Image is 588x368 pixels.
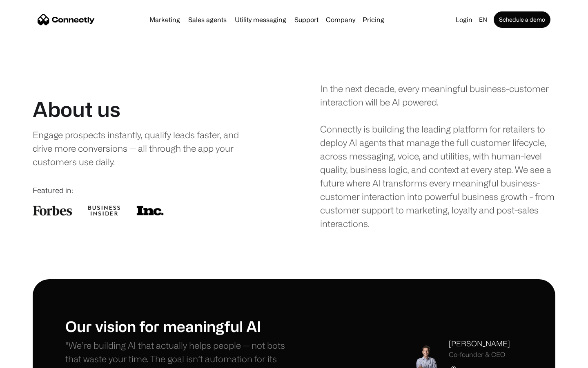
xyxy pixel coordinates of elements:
h1: Our vision for meaningful AI [65,317,294,335]
a: Utility messaging [232,16,290,23]
a: Support [291,16,322,23]
aside: Language selected: English [8,353,49,365]
a: Schedule a demo [494,11,550,28]
div: Engage prospects instantly, qualify leads faster, and drive more conversions — all through the ap... [33,128,256,168]
div: Featured in: [33,185,268,196]
a: Sales agents [185,16,230,23]
div: en [479,14,487,25]
ul: Language list [16,354,49,365]
a: Pricing [359,16,388,23]
div: In the next decade, every meaningful business-customer interaction will be AI powered. Connectly ... [320,82,555,230]
div: Co-founder & CEO [449,351,510,359]
a: Login [452,14,476,25]
a: Marketing [146,16,183,23]
div: Company [326,14,355,25]
div: [PERSON_NAME] [449,338,510,349]
h1: About us [33,97,120,121]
